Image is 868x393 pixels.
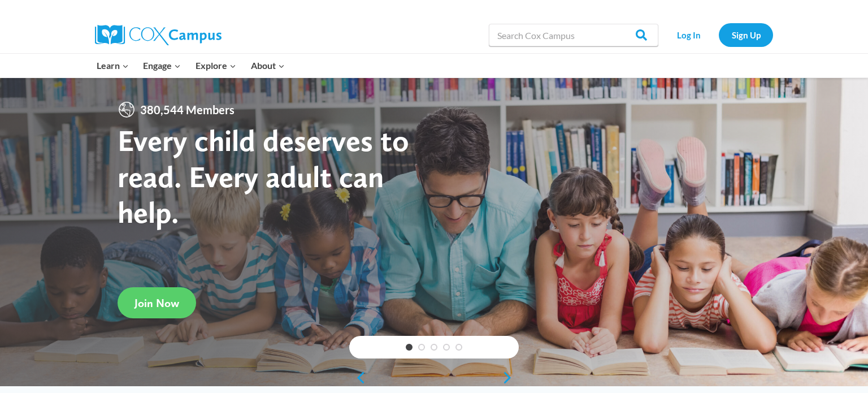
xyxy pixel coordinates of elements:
nav: Primary Navigation [89,54,292,77]
a: previous [349,371,366,385]
a: 3 [431,344,437,351]
a: 1 [406,344,413,351]
img: Cox Campus [95,25,222,45]
input: Search Cox Campus [489,24,658,46]
a: Join Now [118,287,196,318]
nav: Secondary Navigation [664,23,773,46]
a: next [502,371,519,385]
a: 4 [443,344,450,351]
span: Engage [143,58,181,73]
span: About [251,58,285,73]
strong: Every child deserves to read. Every adult can help. [118,122,409,230]
a: 2 [418,344,425,351]
a: Sign Up [719,23,773,46]
span: Learn [97,58,129,73]
a: 5 [455,344,462,351]
span: Join Now [134,296,179,310]
span: 380,544 Members [136,101,239,119]
a: Log In [664,23,713,46]
div: content slider buttons [349,366,519,389]
span: Explore [196,58,236,73]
